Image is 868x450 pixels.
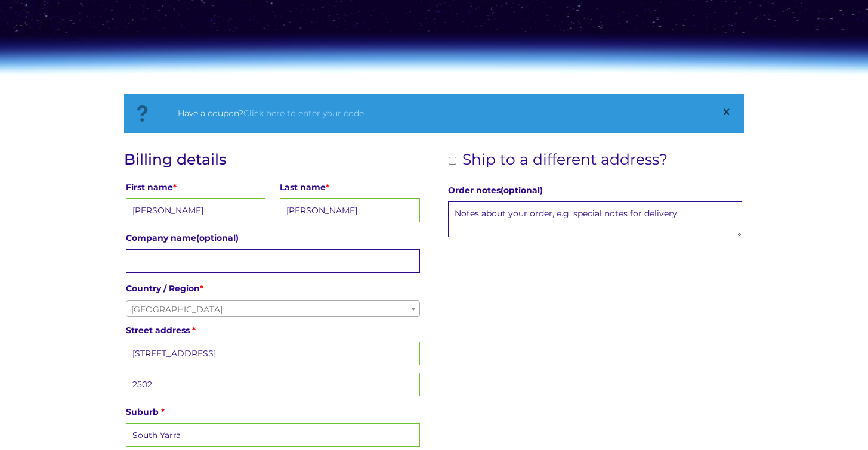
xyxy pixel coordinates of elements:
span: Australia [126,301,419,318]
label: Suburb [126,404,420,420]
abbr: required [173,182,177,193]
label: Country / Region [126,280,420,297]
input: Apartment, suite, unit, etc. (optional) [126,373,420,396]
div: Have a coupon? [178,106,711,121]
label: Last name [280,179,419,195]
label: First name [126,179,265,195]
span: Ship to a different address? [462,150,668,168]
input: House number and street name [126,342,420,365]
label: Order notes [448,182,742,198]
span: (optional) [196,232,239,243]
label: Company name [126,229,420,246]
abbr: required [192,325,196,336]
a: Click here to enter your code [243,108,364,119]
label: Street address [126,322,420,339]
abbr: required [161,406,165,417]
input: Ship to a different address? [449,157,456,165]
span: Australia [126,300,420,317]
abbr: required [200,283,203,294]
h3: Billing details [124,151,422,168]
span: (optional) [501,185,543,195]
abbr: required [326,182,329,193]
